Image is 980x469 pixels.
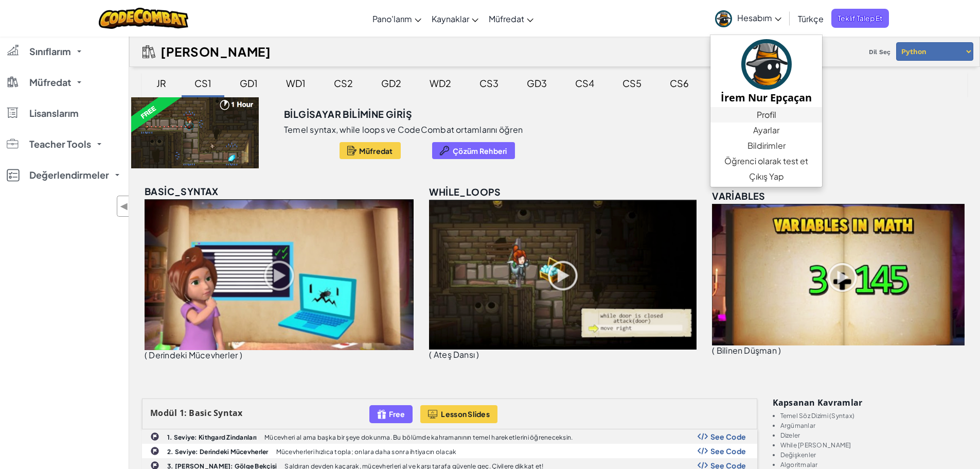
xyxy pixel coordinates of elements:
[324,71,363,95] div: CS2
[831,9,889,28] a: Teklif Talep Et
[184,71,222,95] div: CS1
[429,200,697,350] img: while_loops_unlocked.png
[276,71,316,95] div: WD1
[710,38,822,107] a: İrem Nur Epçaçan
[484,5,539,32] a: Müfredat
[142,45,155,58] img: IconCurriculumGuide.svg
[180,407,187,419] span: 1:
[167,433,257,441] b: 1. Seviye: Kithgard Zindanları
[359,147,393,155] span: Müfredat
[773,398,968,407] h3: Kapsanan kavramlar
[120,199,129,214] span: ◀
[367,5,426,32] a: Pano'larım
[780,412,968,419] li: Temel Söz Dizimi (Syntax)
[420,405,497,423] button: Lesson Slides
[142,444,757,458] a: 2. Seviye: Derindeki Mücevherler Mücevherleri hızlıca topla; onlara daha sonra ihtiyacın olacak S...
[710,107,822,123] a: Profil
[737,12,781,23] span: Hesabım
[426,5,484,32] a: Kaynaklar
[29,170,109,180] span: Değerlendirmeler
[476,349,479,360] span: )
[712,190,765,202] span: variables
[612,71,652,95] div: CS5
[780,432,968,439] li: Dizeler
[29,109,79,118] span: Lisanslarım
[276,448,457,455] p: Mücevherleri hızlıca topla; onlara daha sonra ihtiyacın olacak
[142,429,757,444] a: 1. Seviye: Kithgard Zindanları Mücevheri al ama başka bir şeye dokunma. Bu bölümde kahramanının t...
[240,350,242,360] span: )
[780,442,968,448] li: While [PERSON_NAME]
[710,153,822,169] a: Öğrenci olarak test et
[715,10,732,27] img: avatar
[721,90,812,106] h5: İrem Nur Epçaçan
[284,107,412,122] h3: Bilgisayar Bilimine Giriş
[707,71,736,95] div: AI
[432,13,469,24] span: Kaynaklar
[747,140,786,152] span: Bildirimler
[712,204,965,345] img: variables_unlocked.png
[710,138,822,153] a: Bildirimler
[698,433,708,440] img: Show Code Logo
[698,462,708,469] img: Show Code Logo
[150,446,159,456] img: IconChallengeLevel.svg
[710,123,822,138] a: Ayarlar
[150,407,177,419] span: Modül
[167,448,269,456] b: 2. Seviye: Derindeki Mücevherler
[469,71,509,95] div: CS3
[710,432,746,441] span: See Code
[710,447,746,455] span: See Code
[565,71,604,95] div: CS4
[145,350,147,360] span: (
[340,142,401,159] button: Müfredat
[793,5,829,32] a: Türkçe
[710,169,822,184] a: Çıkış Yap
[778,345,781,356] span: )
[712,345,715,356] span: (
[372,13,412,24] span: Pano'larım
[429,186,501,198] span: while_loops
[865,44,895,60] span: Dil Seç
[717,345,777,356] span: Bilinen Düşman
[229,71,268,95] div: GD1
[99,8,189,29] img: CodeCombat logo
[29,47,71,56] span: Sınıflarım
[798,13,824,24] span: Türkçe
[780,461,968,468] li: Algoritmalar
[434,349,475,360] span: Ateş Dansı
[419,71,461,95] div: WD2
[698,447,708,455] img: Show Code Logo
[371,71,412,95] div: GD2
[453,147,507,155] span: Çözüm Rehberi
[149,350,238,360] span: Derindeki Mücevherler
[145,199,414,350] img: basic_syntax_unlocked.png
[429,349,432,360] span: (
[146,71,176,95] div: JR
[432,142,515,159] button: Çözüm Rehberi
[741,39,792,90] img: avatar
[780,422,968,429] li: Argümanlar
[29,140,91,149] span: Teacher Tools
[284,125,523,135] p: Temel syntax, while loops ve CodeCombat ortamlarını öğren
[377,408,386,420] img: IconFreeLevelv2.svg
[489,13,524,24] span: Müfredat
[161,44,271,59] h2: [PERSON_NAME]
[389,410,405,418] span: Free
[29,78,71,87] span: Müfredat
[660,71,699,95] div: CS6
[264,434,573,441] p: Mücevheri al ama başka bir şeye dokunma. Bu bölümde kahramanının temel hareketlerini öğreneceksin.
[189,407,242,419] span: Basic Syntax
[145,185,219,197] span: basic_syntax
[516,71,557,95] div: GD3
[710,2,787,34] a: Hesabım
[441,410,490,418] span: Lesson Slides
[150,432,159,441] img: IconChallengeLevel.svg
[780,451,968,458] li: Değişkenler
